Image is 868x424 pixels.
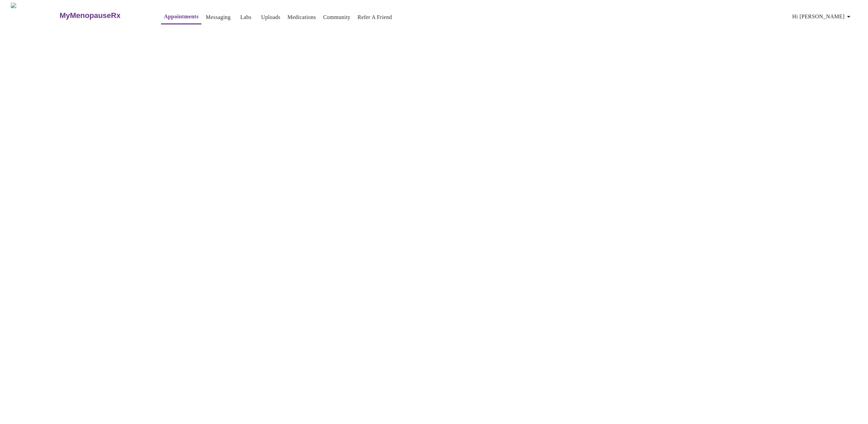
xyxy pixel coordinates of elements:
[258,11,283,24] button: Uploads
[59,4,147,27] a: MyMenopauseRx
[206,13,231,22] a: Messaging
[323,13,351,22] a: Community
[320,11,353,24] button: Community
[285,11,319,24] button: Medications
[161,10,201,24] button: Appointments
[358,13,392,22] a: Refer a Friend
[790,10,855,23] button: Hi [PERSON_NAME]
[235,11,257,24] button: Labs
[261,13,280,22] a: Uploads
[355,11,395,24] button: Refer a Friend
[240,13,252,22] a: Labs
[164,12,198,21] a: Appointments
[11,3,59,28] img: MyMenopauseRx Logo
[792,12,853,21] span: Hi [PERSON_NAME]
[288,13,316,22] a: Medications
[60,11,121,20] h3: MyMenopauseRx
[203,11,233,24] button: Messaging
